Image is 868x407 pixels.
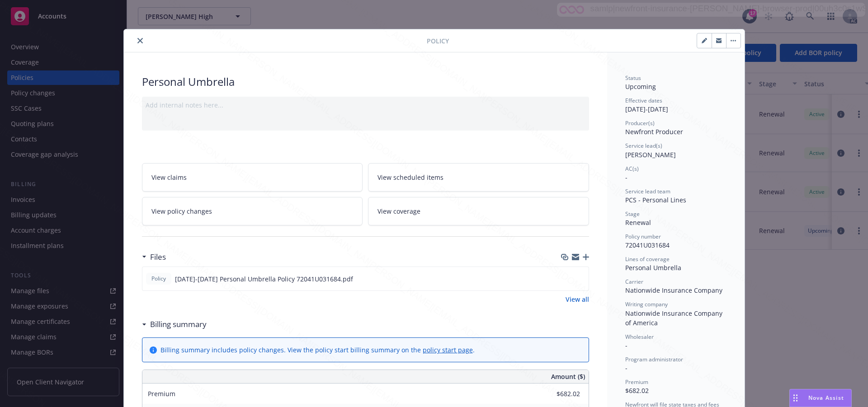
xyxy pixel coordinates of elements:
span: Program administrator [625,356,683,363]
div: Add internal notes here... [146,100,585,110]
span: Policy [150,275,168,283]
span: Upcoming [625,82,656,91]
span: Amount ($) [551,372,585,381]
span: Renewal [625,218,651,227]
span: Premium [148,389,175,398]
span: View claims [151,173,187,182]
span: [DATE]-[DATE] Personal Umbrella Policy 72041U031684.pdf [175,274,353,284]
span: Writing company [625,300,668,308]
a: View all [566,295,589,304]
div: Personal Umbrella [142,74,589,89]
div: Billing summary [142,318,207,330]
span: Stage [625,210,640,218]
h3: Files [150,251,166,263]
div: Billing summary includes policy changes. View the policy start billing summary on the . [160,345,475,355]
a: View coverage [368,197,589,225]
span: Nationwide Insurance Company of America [625,309,724,327]
button: close [135,35,146,46]
span: - [625,364,627,372]
span: Wholesaler [625,333,654,341]
button: Nova Assist [789,389,852,407]
span: 72041U031684 [625,241,670,249]
a: View claims [142,163,363,192]
span: Newfront Producer [625,127,683,136]
span: AC(s) [625,165,639,173]
span: Service lead(s) [625,142,662,150]
input: 0.00 [527,387,585,401]
span: Policy [427,36,449,46]
span: - [625,341,627,350]
span: - [625,173,627,182]
span: Premium [625,378,648,386]
span: Producer(s) [625,119,655,127]
span: PCS - Personal Lines [625,196,686,204]
span: View coverage [377,206,420,216]
div: Drag to move [790,389,801,407]
span: $682.02 [625,386,649,395]
div: [DATE] - [DATE] [625,97,726,114]
span: Policy number [625,233,661,240]
span: Status [625,74,641,82]
span: Lines of coverage [625,255,670,263]
button: download file [562,274,570,284]
a: policy start page [423,346,473,354]
span: Nova Assist [808,394,844,402]
span: View policy changes [151,206,212,216]
div: Files [142,251,166,263]
span: Personal Umbrella [625,263,681,272]
span: Nationwide Insurance Company [625,286,722,295]
span: Effective dates [625,97,662,104]
span: Carrier [625,278,643,285]
a: View scheduled items [368,163,589,192]
a: View policy changes [142,197,363,225]
button: preview file [577,274,585,284]
span: View scheduled items [377,173,443,182]
span: Service lead team [625,187,670,195]
h3: Billing summary [150,318,207,330]
span: [PERSON_NAME] [625,150,676,159]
